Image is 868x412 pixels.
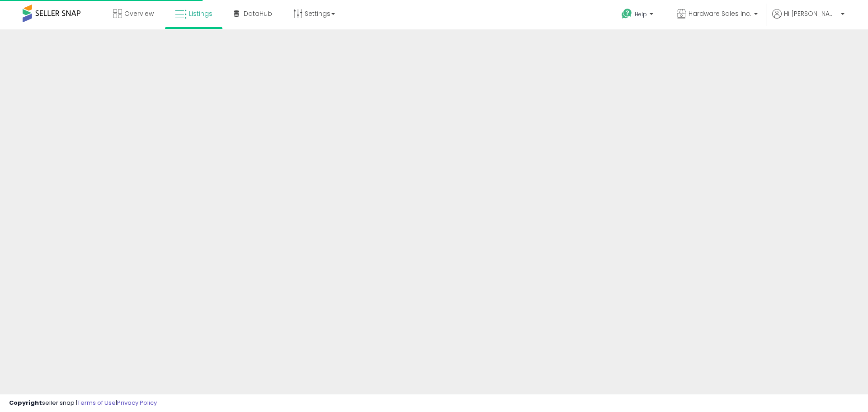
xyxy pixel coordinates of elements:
[9,398,42,407] strong: Copyright
[784,9,838,18] span: Hi [PERSON_NAME]
[621,8,632,19] i: Get Help
[9,399,157,407] div: seller snap | |
[772,9,844,29] a: Hi [PERSON_NAME]
[635,10,647,18] span: Help
[689,9,751,18] span: Hardware Sales Inc.
[614,1,662,29] a: Help
[189,9,212,18] span: Listings
[244,9,272,18] span: DataHub
[117,398,157,407] a: Privacy Policy
[77,398,116,407] a: Terms of Use
[124,9,154,18] span: Overview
